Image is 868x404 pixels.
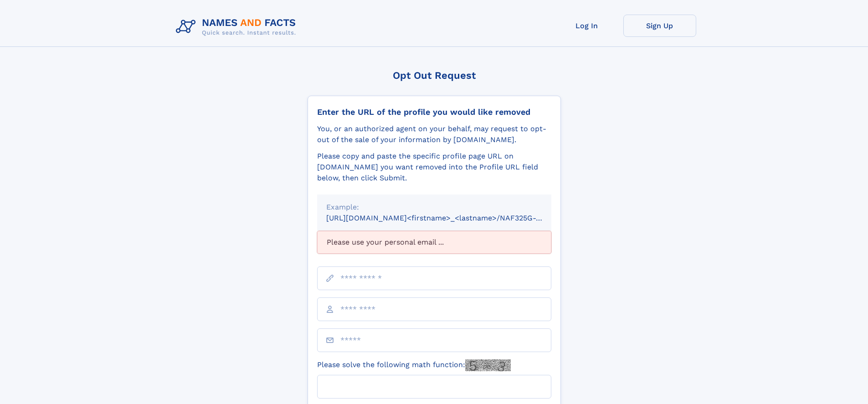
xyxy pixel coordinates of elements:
div: Please copy and paste the specific profile page URL on [DOMAIN_NAME] you want removed into the Pr... [317,151,551,184]
div: You, or an authorized agent on your behalf, may request to opt-out of the sale of your informatio... [317,123,551,145]
small: [URL][DOMAIN_NAME]<firstname>_<lastname>/NAF325G-xxxxxxxx [326,214,569,222]
div: Enter the URL of the profile you would like removed [317,107,551,117]
a: Log In [550,15,623,37]
img: Logo Names and Facts [172,15,303,39]
div: Example: [326,202,542,213]
div: Please use your personal email ... [317,231,551,254]
a: Sign Up [623,15,696,37]
div: Opt Out Request [308,70,561,81]
label: Please solve the following math function: [317,359,511,371]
